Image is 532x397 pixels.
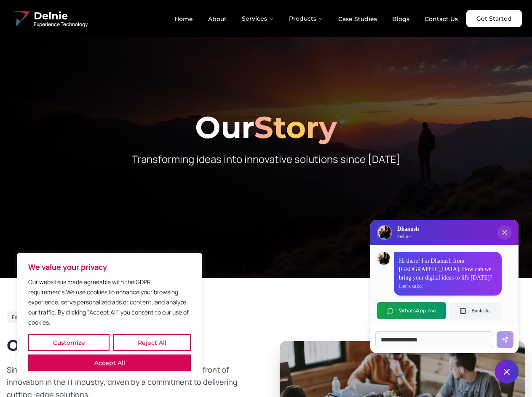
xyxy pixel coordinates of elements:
nav: Main [168,10,465,27]
h3: Dhanush [397,225,419,233]
span: Experience Technology [34,21,88,28]
button: Reject All [113,334,191,351]
button: Close chat [495,360,519,384]
button: Close chat popup [497,225,512,240]
a: About [201,12,233,26]
button: Services [235,10,281,27]
a: Contact Us [418,12,465,26]
button: Book slot [449,302,501,319]
img: Delnie Logo [378,226,391,239]
p: Transforming ideas into innovative solutions since [DATE] [104,152,428,166]
span: Est. 2017 [12,314,32,321]
img: Delnie Logo [10,8,30,29]
a: Blogs [385,12,416,26]
span: Delnie [34,9,88,23]
a: Case Studies [331,12,384,26]
button: Customize [28,334,110,351]
img: Dhanush [377,252,390,265]
button: WhatsApp me [377,302,446,319]
h1: Our [7,112,525,142]
p: Our website is made agreeable with the GDPR requirements.We use cookies to enhance your browsing ... [28,277,191,328]
a: Get Started [466,10,522,27]
span: Story [254,109,337,146]
a: Home [168,12,200,26]
button: Products [282,10,330,27]
button: Accept All [28,354,191,371]
a: Delnie Logo Full [10,8,88,29]
p: Hi there! I'm Dhanush from [GEOGRAPHIC_DATA]. How can we bring your digital ideas to life [DATE]?... [399,257,497,290]
h2: Our Journey [7,337,253,354]
p: Delnie [397,233,419,240]
p: We value your privacy [28,262,191,272]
